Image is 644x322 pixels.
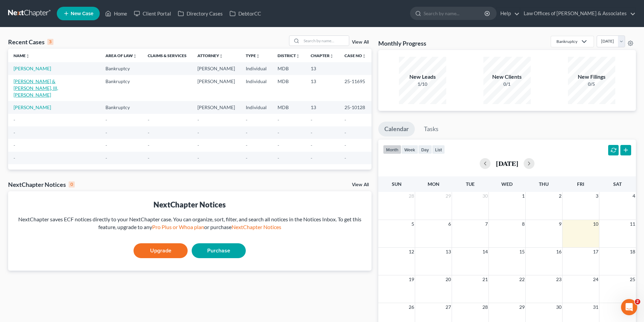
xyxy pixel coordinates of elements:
a: Purchase [192,243,246,258]
span: 29 [445,192,452,200]
span: - [197,117,199,123]
td: Individual [240,101,272,114]
td: Individual [240,75,272,101]
span: 19 [408,275,415,283]
span: - [311,117,312,123]
span: 11 [629,220,636,228]
span: - [148,142,149,148]
a: Client Portal [130,7,174,20]
i: unfold_more [219,54,223,58]
span: - [246,130,247,135]
span: - [246,142,247,148]
span: - [311,155,312,161]
span: 28 [408,192,415,200]
button: day [418,145,432,154]
span: 26 [408,303,415,311]
span: 15 [519,248,525,256]
span: 25 [629,275,636,283]
span: - [14,155,15,161]
a: Area of Lawunfold_more [105,53,137,58]
span: 5 [411,220,415,228]
td: Bankruptcy [100,101,142,114]
span: 20 [445,275,452,283]
button: week [401,145,418,154]
div: 3 [47,39,53,45]
a: Upgrade [134,243,188,258]
span: Thu [539,181,549,187]
span: - [311,142,312,148]
span: 2 [558,192,562,200]
span: - [14,142,15,148]
span: Tue [466,181,475,187]
a: [PERSON_NAME] [14,66,51,71]
span: 17 [592,248,599,256]
h3: Monthly Progress [378,39,426,47]
span: Fri [577,181,584,187]
a: Case Nounfold_more [344,53,366,58]
div: 0/5 [568,81,615,88]
i: unfold_more [26,54,30,58]
td: Individual [240,62,272,75]
a: Pro Plus or Whoa plan [152,224,204,230]
a: Directory Cases [174,7,226,20]
span: 10 [592,220,599,228]
div: Bankruptcy [556,39,577,44]
span: - [344,117,346,123]
div: Recent Cases [8,38,53,46]
span: 27 [445,303,452,311]
span: - [148,117,149,123]
div: NextChapter Notices [8,180,75,189]
span: Sat [613,181,622,187]
span: - [148,130,149,135]
span: 22 [519,275,525,283]
span: - [311,130,312,135]
span: - [278,142,279,148]
div: 0 [69,181,75,188]
a: [PERSON_NAME] [14,104,51,110]
button: list [432,145,445,154]
td: Bankruptcy [100,75,142,101]
a: Districtunfold_more [278,53,300,58]
td: MDB [272,62,305,75]
td: 25-11695 [339,75,372,101]
a: DebtorCC [226,7,264,20]
span: - [344,130,346,135]
span: 14 [482,248,488,256]
span: 30 [482,192,488,200]
span: 29 [519,303,525,311]
button: month [383,145,401,154]
h2: [DATE] [496,160,518,167]
i: unfold_more [256,54,260,58]
input: Search by name... [302,36,349,46]
span: - [344,155,346,161]
div: New Clients [483,73,531,81]
div: 0/1 [483,81,531,88]
input: Search by name... [424,7,485,20]
span: - [14,117,15,123]
td: MDB [272,101,305,114]
span: New Case [71,11,93,16]
span: - [197,155,199,161]
span: 7 [484,220,488,228]
div: 1/10 [399,81,446,88]
span: Wed [501,181,512,187]
a: [PERSON_NAME] & [PERSON_NAME], III, [PERSON_NAME] [14,78,58,98]
a: Tasks [418,122,445,137]
a: Law Offices of [PERSON_NAME] & Associates [520,7,636,20]
span: 3 [595,192,599,200]
span: Sun [392,181,402,187]
td: [PERSON_NAME] [192,62,240,75]
span: 13 [445,248,452,256]
span: - [246,155,247,161]
a: View All [352,182,369,187]
span: - [344,142,346,148]
td: 13 [305,101,339,114]
a: Home [102,7,130,20]
span: 24 [592,275,599,283]
a: Nameunfold_more [14,53,30,58]
span: - [197,130,199,135]
span: - [197,142,199,148]
span: 31 [592,303,599,311]
span: Mon [428,181,439,187]
td: Bankruptcy [100,62,142,75]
